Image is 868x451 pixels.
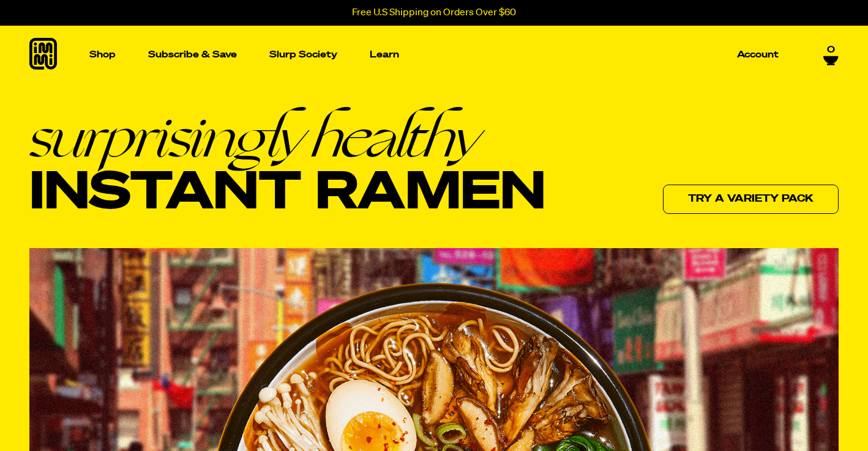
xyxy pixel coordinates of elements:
[29,108,545,166] em: surprisingly healthy
[365,26,404,84] a: Learn
[737,50,779,59] p: Account
[370,50,399,59] p: Learn
[84,26,784,84] nav: Main navigation
[663,185,839,214] a: Try a variety pack
[264,45,342,64] a: Slurp Society
[827,45,835,56] span: 0
[84,26,121,84] a: Shop
[269,50,337,59] p: Slurp Society
[823,45,839,65] a: 0
[352,7,516,18] p: Free U.S Shipping on Orders Over $60
[29,108,545,222] h1: Instant Ramen
[143,45,242,64] a: Subscribe & Save
[732,45,784,64] a: Account
[89,50,116,59] p: Shop
[148,50,237,59] p: Subscribe & Save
